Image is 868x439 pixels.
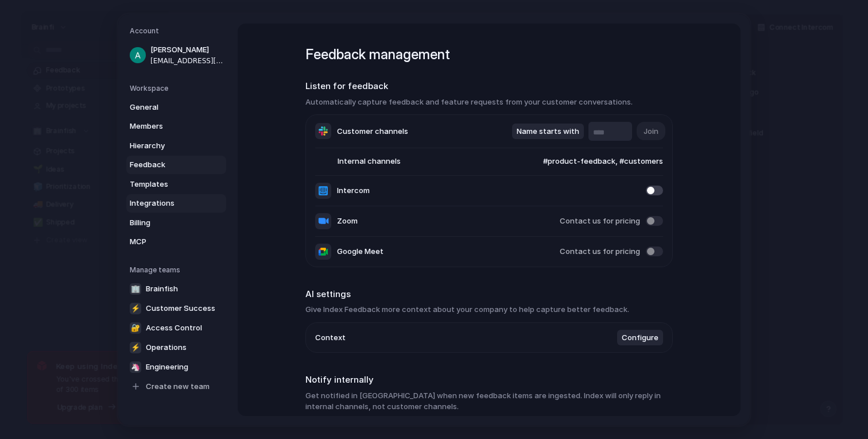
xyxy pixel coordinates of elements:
[130,322,141,333] div: 🔐
[130,236,203,248] span: MCP
[130,178,203,190] span: Templates
[130,217,203,228] span: Billing
[622,332,658,343] span: Configure
[305,390,673,412] h3: Get notified in [GEOGRAPHIC_DATA] when new feedback items are ingested. Index will only reply in ...
[130,302,141,314] div: ⚡
[130,101,203,113] span: General
[305,287,673,301] h2: AI settings
[146,341,187,353] span: Operations
[617,329,663,345] button: Configure
[126,41,226,70] a: [PERSON_NAME][EMAIL_ADDRESS][DOMAIN_NAME]
[146,361,188,372] span: Engineering
[130,361,141,372] div: 🦄
[146,302,215,314] span: Customer Success
[305,96,673,107] h3: Automatically capture feedback and feature requests from your customer conversations.
[305,44,673,65] h1: Feedback management
[315,156,401,167] span: Internal channels
[130,264,226,275] h5: Manage teams
[337,125,408,137] span: Customer channels
[560,215,640,226] span: Contact us for pricing
[512,123,584,139] button: Name starts with
[305,304,673,315] h3: Give Index Feedback more context about your company to help capture better feedback.
[130,140,203,151] span: Hierarchy
[126,117,226,136] a: Members
[150,55,224,66] span: [EMAIL_ADDRESS][DOMAIN_NAME]
[126,136,226,155] a: Hierarchy
[126,156,226,174] a: Feedback
[130,159,203,171] span: Feedback
[146,283,178,294] span: Brainfish
[146,380,210,392] span: Create new team
[126,194,226,213] a: Integrations
[146,322,202,333] span: Access Control
[130,121,203,132] span: Members
[337,245,383,257] span: Google Meet
[126,299,226,317] a: ⚡Customer Success
[126,175,226,193] a: Templates
[126,377,226,395] a: Create new team
[305,80,673,93] h2: Listen for feedback
[130,198,203,209] span: Integrations
[315,332,346,343] span: Context
[150,44,224,56] span: [PERSON_NAME]
[560,245,640,257] span: Contact us for pricing
[130,341,141,353] div: ⚡
[130,26,226,36] h5: Account
[126,318,226,337] a: 🔐Access Control
[126,338,226,356] a: ⚡Operations
[126,213,226,232] a: Billing
[126,357,226,376] a: 🦄Engineering
[337,184,370,196] span: Intercom
[521,156,663,167] span: #product-feedback, #customers
[126,279,226,298] a: 🏢Brainfish
[305,373,673,387] h2: Notify internally
[337,215,358,226] span: Zoom
[517,125,579,137] span: Name starts with
[126,98,226,116] a: General
[126,233,226,251] a: MCP
[130,83,226,93] h5: Workspace
[130,283,141,294] div: 🏢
